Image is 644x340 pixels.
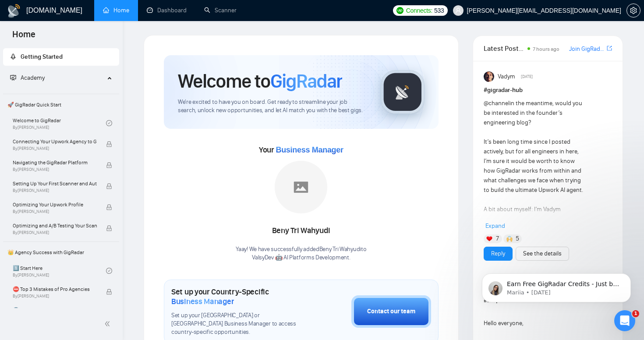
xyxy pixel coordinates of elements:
span: Business Manager [171,297,234,306]
img: gigradar-logo.png [381,70,425,114]
span: lock [106,162,112,168]
a: Reply [491,249,505,259]
span: GigRadar [270,69,342,93]
span: ⛔ Top 3 Mistakes of Pro Agencies [13,285,97,294]
span: check-circle [106,120,112,126]
span: 7 [496,234,499,243]
span: Connects: [406,6,432,15]
button: setting [626,4,640,18]
img: 🙌 [506,236,513,242]
span: check-circle [106,268,112,274]
h1: Set up your Country-Specific [171,287,308,306]
div: Beny Tri Wahyudi [236,223,366,238]
a: Join GigRadar Slack Community [569,44,605,54]
iframe: Intercom live chat [614,310,635,331]
button: Contact our team [351,295,431,328]
span: export [607,45,612,52]
span: Latest Posts from the GigRadar Community [484,43,525,54]
span: Your [259,145,343,155]
span: 👑 Agency Success with GigRadar [4,244,118,261]
span: 🌚 Rookie Traps for New Agencies [13,306,97,315]
span: lock [106,141,112,147]
button: Reply [484,247,513,261]
span: Vadym [498,72,515,81]
a: dashboardDashboard [147,7,187,14]
span: By [PERSON_NAME] [13,294,97,299]
span: Academy [21,74,45,81]
div: Contact our team [367,307,415,316]
span: Business Manager [276,145,343,154]
a: homeHome [103,7,129,14]
span: Set up your [GEOGRAPHIC_DATA] or [GEOGRAPHIC_DATA] Business Manager to access country-specific op... [171,312,308,336]
span: 1 [632,310,639,317]
span: By [PERSON_NAME] [13,230,97,235]
span: 🚀 GigRadar Quick Start [4,96,118,113]
a: See the details [523,249,562,259]
h1: Welcome to [178,69,342,93]
div: Yaay! We have successfully added Beny Tri Wahyudi to [236,245,366,262]
span: Academy [10,74,45,81]
span: double-left [104,319,113,328]
span: 5 [516,234,519,243]
h1: # gigradar-hub [484,85,612,95]
span: Navigating the GigRadar Platform [13,158,97,167]
span: By [PERSON_NAME] [13,167,97,172]
button: See the details [516,247,569,261]
span: Expand [485,222,505,230]
span: Earn Free GigRadar Credits - Just by Sharing Your Story! 💬 Want more credits for sending proposal... [38,25,151,241]
span: 7 hours ago [533,46,559,52]
img: ❤️ [486,236,492,242]
span: By [PERSON_NAME] [13,209,97,214]
img: Vadym [484,71,494,82]
span: Home [5,28,42,46]
a: searchScanner [204,7,237,14]
span: We're excited to have you on board. Get ready to streamline your job search, unlock new opportuni... [178,98,367,115]
span: @channel [484,99,510,107]
span: lock [106,289,112,295]
span: By [PERSON_NAME] [13,188,97,193]
span: lock [106,225,112,231]
p: ValsyDev 🤖 AI Platforms Development . [236,254,366,262]
span: lock [106,204,112,210]
span: rocket [10,53,16,60]
span: [DATE] [521,73,533,81]
li: Getting Started [3,48,119,66]
img: upwork-logo.png [396,7,403,14]
a: Welcome to GigRadarBy[PERSON_NAME] [13,113,106,133]
span: Connecting Your Upwork Agency to GigRadar [13,137,97,146]
span: lock [106,183,112,189]
span: Getting Started [21,53,63,60]
span: user [455,7,461,14]
span: Setting Up Your First Scanner and Auto-Bidder [13,179,97,188]
p: Message from Mariia, sent 2d ago [38,34,151,42]
img: logo [7,4,21,18]
span: Optimizing Your Upwork Profile [13,200,97,209]
span: 533 [434,6,444,15]
a: setting [626,7,640,14]
a: 1️⃣ Start HereBy[PERSON_NAME] [13,261,106,280]
span: By [PERSON_NAME] [13,146,97,151]
span: Optimizing and A/B Testing Your Scanner for Better Results [13,221,97,230]
span: fund-projection-screen [10,74,16,81]
iframe: Intercom notifications message [469,255,644,316]
img: placeholder.png [275,161,327,213]
a: export [607,44,612,53]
